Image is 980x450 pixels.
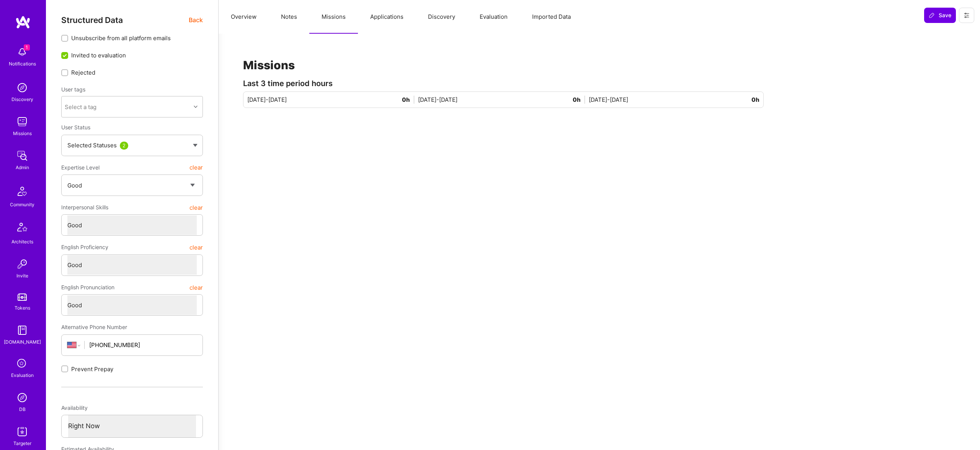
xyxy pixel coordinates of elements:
img: discovery [15,80,30,95]
span: Unsubscribe from all platform emails [71,34,171,42]
div: Architects [11,238,33,246]
div: Targeter [13,439,31,447]
div: Availability [61,401,203,415]
span: Interpersonal Skills [61,201,108,214]
span: Rejected [71,68,95,77]
div: [DATE]-[DATE] [418,96,589,104]
img: Skill Targeter [15,424,30,439]
span: Expertise Level [61,161,100,174]
img: bell [15,44,30,60]
img: Invite [15,256,30,272]
input: +1 (000) 000-0000 [89,335,197,355]
button: clear [189,240,203,254]
span: Invited to evaluation [71,51,126,59]
span: 0h [573,96,585,104]
span: Back [189,15,203,25]
button: Save [924,8,956,23]
span: English Pronunciation [61,280,114,294]
span: Prevent Prepay [71,365,113,373]
span: 0h [751,96,759,104]
div: [DATE]-[DATE] [247,96,418,104]
button: clear [189,201,203,214]
div: Community [10,201,34,209]
i: icon SelectionTeam [15,357,29,371]
img: teamwork [15,114,30,129]
span: Structured Data [61,15,123,25]
label: User tags [61,86,85,93]
div: [DOMAIN_NAME] [4,338,41,346]
img: caret [193,144,198,147]
h1: Missions [243,58,764,72]
span: Alternative Phone Number [61,324,127,330]
div: Tokens [15,304,30,312]
img: Admin Search [15,390,30,405]
div: [DATE]-[DATE] [589,96,759,104]
div: Missions [13,129,32,137]
span: English Proficiency [61,240,108,254]
i: icon Chevron [194,105,198,109]
div: Admin [16,163,29,171]
button: clear [189,280,203,294]
div: Select a tag [65,103,96,111]
span: 1 [24,44,30,51]
img: Community [13,182,31,201]
span: Selected Statuses [67,142,117,149]
div: 2 [120,142,128,150]
img: logo [15,15,31,29]
button: clear [189,161,203,174]
div: Evaluation [11,371,34,379]
span: Save [929,11,951,19]
div: Notifications [9,60,36,68]
div: DB [19,405,26,413]
span: 0h [402,96,414,104]
img: admin teamwork [15,148,30,163]
span: User Status [61,124,90,130]
div: Discovery [11,95,33,103]
div: Last 3 time period hours [243,80,764,88]
img: tokens [18,293,27,301]
div: Invite [16,272,28,280]
img: Architects [13,219,31,238]
img: guide book [15,323,30,338]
